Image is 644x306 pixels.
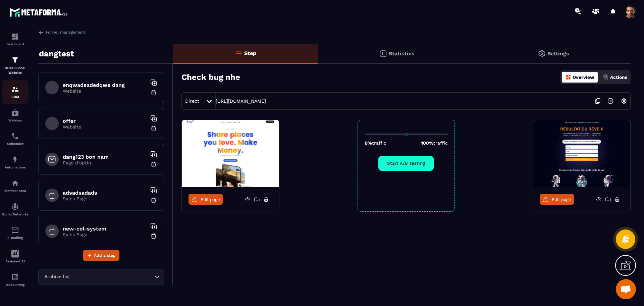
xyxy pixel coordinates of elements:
img: accountant [11,273,19,281]
img: scheduler [11,132,19,140]
a: automationsautomationsAutomations [2,151,29,174]
a: accountantaccountantAccounting [2,268,29,292]
div: Mở cuộc trò chuyện [616,279,636,299]
img: formation [11,85,19,93]
a: Assistant AI [2,245,29,268]
img: stats.20deebd0.svg [379,50,387,58]
a: formationformationDashboard [2,28,29,51]
p: Assistant AI [2,259,29,263]
a: Edit page [189,194,223,205]
img: trash [150,161,157,168]
img: formation [11,56,19,64]
img: automations [11,109,19,117]
p: Settings [547,50,569,57]
img: trash [150,197,157,204]
button: Start A/B testing [378,156,434,171]
p: Sales Page [63,232,147,237]
p: Webinar [2,118,29,122]
p: Sales Funnel Website [2,66,29,75]
p: Sales Page [63,196,147,201]
a: formationformationCRM [2,80,29,104]
span: Archive list [43,273,71,280]
p: Actions [610,74,627,80]
p: Statistics [389,50,415,57]
p: Scheduler [2,142,29,146]
img: arrow-next.bcc2205e.svg [604,95,617,107]
button: Add a step [83,250,119,261]
img: trash [150,125,157,132]
p: Accounting [2,283,29,287]
img: trash [150,233,157,240]
a: emailemailE-mailing [2,221,29,245]
a: schedulerschedulerScheduler [2,127,29,151]
p: Overview [573,74,594,80]
img: actions.d6e523a2.png [603,74,609,80]
img: setting-w.858f3a88.svg [618,95,630,107]
p: 0% [365,140,386,146]
a: automationsautomationsMember area [2,174,29,198]
img: dashboard-orange.40269519.svg [565,74,571,80]
span: Add a step [94,252,116,259]
img: image [533,120,630,187]
input: Search for option [71,273,153,280]
p: Step [244,50,256,56]
h6: new-col-system [63,225,147,232]
p: Website [63,124,147,130]
img: automations [11,156,19,164]
a: formationformationSales Funnel Website [2,51,29,80]
img: logo [9,6,70,18]
p: CRM [2,95,29,99]
p: Social Networks [2,212,29,216]
h6: adsadsadads [63,190,147,196]
h6: enqwadsadedqwe dang [63,82,147,88]
img: social-network [11,203,19,211]
p: Website [63,88,147,94]
h3: Check bug nhe [181,72,240,82]
a: Funnel management [38,29,85,35]
h6: offer [63,118,147,124]
p: Page d'optin [63,160,147,165]
p: Dashboard [2,42,29,46]
a: [URL][DOMAIN_NAME] [216,98,266,104]
div: Search for option [38,269,164,285]
p: Automations [2,165,29,169]
img: formation [11,33,19,41]
p: E-mailing [2,236,29,240]
span: Direct [185,98,199,104]
img: email [11,226,19,234]
p: 100% [421,140,448,146]
img: bars-o.4a397970.svg [234,49,243,57]
img: trash [150,89,157,96]
p: dangtest [39,47,74,60]
a: automationsautomationsWebinar [2,104,29,127]
span: Edit page [552,197,571,202]
img: setting-gr.5f69749f.svg [538,50,546,58]
a: Edit page [540,194,574,205]
a: social-networksocial-networkSocial Networks [2,198,29,221]
span: traffic [372,140,386,146]
p: Member area [2,189,29,193]
span: Edit page [201,197,220,202]
img: image [182,120,279,187]
span: traffic [433,140,448,146]
h6: dang123 bon nam [63,154,147,160]
img: arrow [38,29,44,35]
img: automations [11,179,19,187]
